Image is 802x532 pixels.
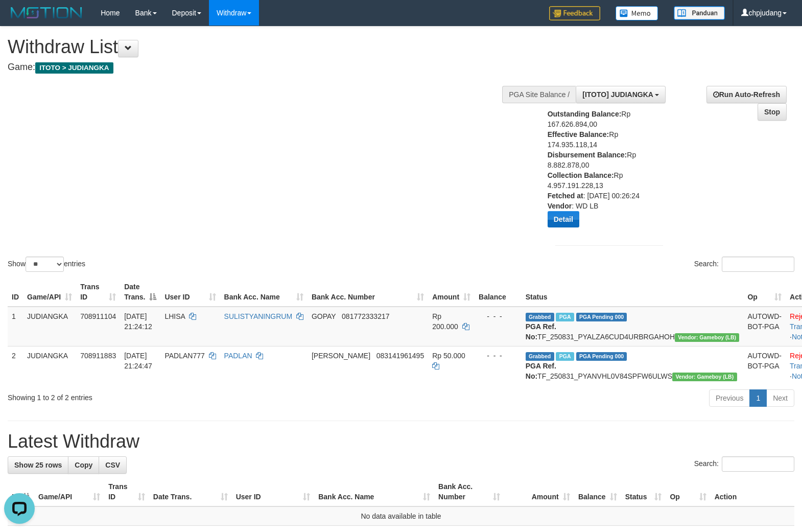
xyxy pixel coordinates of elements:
b: PGA Ref. No: [526,362,556,380]
a: Show 25 rows [8,456,68,474]
b: PGA Ref. No: [526,322,556,341]
a: Next [766,389,794,407]
th: Bank Acc. Number: activate to sort column ascending [308,277,428,307]
span: Rp 200.000 [432,312,458,331]
a: Previous [709,389,750,407]
a: PADLAN [224,352,252,360]
th: Amount: activate to sort column ascending [428,277,475,307]
th: Action [711,477,794,506]
a: Stop [758,103,787,121]
span: Marked by chpjudang [556,313,574,321]
span: Vendor URL: https://dashboard.q2checkout.com/secure [675,333,739,342]
span: LHISA [164,312,185,320]
a: SULISTYANINGRUM [224,312,293,320]
select: Showentries [26,257,64,272]
button: [ITOTO] JUDIANGKA [576,86,666,103]
div: Showing 1 to 2 of 2 entries [8,388,326,403]
th: Trans ID: activate to sort column ascending [76,277,120,307]
span: Copy 083141961495 to clipboard [376,352,424,360]
span: GOPAY [312,312,336,320]
th: Bank Acc. Name: activate to sort column ascending [314,477,434,506]
span: 708911104 [80,312,116,320]
span: Grabbed [526,352,554,361]
span: Rp 50.000 [432,352,465,360]
td: TF_250831_PYALZA6CUD4URBRGAHOH [522,307,744,346]
th: Date Trans.: activate to sort column descending [120,277,160,307]
span: ITOTO > JUDIANGKA [35,62,113,74]
th: Status: activate to sort column ascending [621,477,666,506]
th: Op: activate to sort column ascending [743,277,786,307]
a: Copy [68,456,99,474]
span: Grabbed [526,313,554,321]
span: [PERSON_NAME] [312,352,370,360]
span: [DATE] 21:24:47 [124,352,152,370]
td: JUDIANGKA [23,346,76,385]
th: Bank Acc. Name: activate to sort column ascending [220,277,308,307]
th: Op: activate to sort column ascending [666,477,710,506]
b: Disbursement Balance: [548,151,627,159]
th: User ID: activate to sort column ascending [232,477,315,506]
th: ID: activate to sort column descending [8,477,34,506]
th: Trans ID: activate to sort column ascending [104,477,149,506]
th: Amount: activate to sort column ascending [504,477,574,506]
button: Detail [548,211,579,227]
span: Copy [75,461,92,469]
button: Open LiveChat chat widget [4,4,35,35]
label: Search: [694,456,794,472]
b: Outstanding Balance: [548,110,622,118]
td: AUTOWD-BOT-PGA [743,307,786,346]
th: Game/API: activate to sort column ascending [34,477,104,506]
div: - - - [479,351,517,361]
span: Vendor URL: https://dashboard.q2checkout.com/secure [672,373,737,381]
th: Date Trans.: activate to sort column ascending [149,477,232,506]
img: Feedback.jpg [549,6,600,20]
td: TF_250831_PYANVHL0V84SPFW6ULWS [522,346,744,385]
h4: Game: [8,62,525,73]
label: Search: [694,257,794,272]
input: Search: [722,257,794,272]
span: PGA Pending [576,313,627,321]
span: [DATE] 21:24:12 [124,312,152,331]
span: Show 25 rows [14,461,62,469]
h1: Latest Withdraw [8,431,794,452]
th: Status [522,277,744,307]
td: JUDIANGKA [23,307,76,346]
th: Bank Acc. Number: activate to sort column ascending [434,477,504,506]
img: panduan.png [674,6,725,20]
div: Rp 167.626.894,00 Rp 174.935.118,14 Rp 8.882.878,00 Rp 4.957.191.228,13 : [DATE] 00:26:24 : WD LB [548,109,650,235]
h1: Withdraw List [8,37,525,57]
th: User ID: activate to sort column ascending [160,277,220,307]
td: 1 [8,307,23,346]
input: Search: [722,456,794,472]
th: Balance [475,277,522,307]
b: Fetched at [548,192,583,200]
th: Balance: activate to sort column ascending [574,477,621,506]
b: Effective Balance: [548,130,609,138]
td: AUTOWD-BOT-PGA [743,346,786,385]
span: PGA Pending [576,352,627,361]
div: - - - [479,311,517,321]
span: 708911883 [80,352,116,360]
th: Game/API: activate to sort column ascending [23,277,76,307]
a: Run Auto-Refresh [706,86,787,103]
span: Copy 081772333217 to clipboard [342,312,389,320]
div: PGA Site Balance / [502,86,576,103]
span: Marked by chpjudang [556,352,574,361]
b: Vendor [548,202,572,210]
b: Collection Balance: [548,171,614,179]
label: Show entries [8,257,85,272]
img: Button%20Memo.svg [616,6,658,20]
a: CSV [99,456,127,474]
span: CSV [105,461,120,469]
span: PADLAN777 [164,352,204,360]
span: [ITOTO] JUDIANGKA [582,90,653,99]
td: 2 [8,346,23,385]
img: MOTION_logo.png [8,5,85,20]
th: ID [8,277,23,307]
td: No data available in table [8,506,794,526]
a: 1 [749,389,767,407]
